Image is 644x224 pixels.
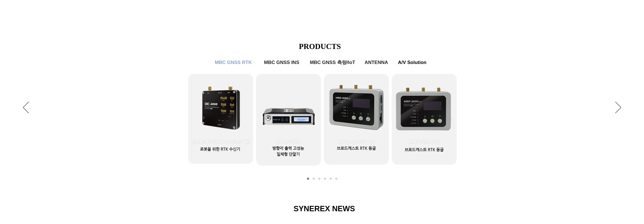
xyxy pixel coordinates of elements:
[211,57,256,68] a: MBC GNSS RTK
[335,178,337,180] a: A/V Solution
[398,60,426,65] span: A/V Solution
[392,74,457,162] a: MRP-2000v2
[324,74,389,162] a: MRD-1000T v2
[313,178,315,180] a: MBC GNSS RTK2
[539,46,644,224] iframe: Wix Chat
[264,60,299,65] span: MBC GNSS INS
[362,57,391,68] a: ANTENNA
[294,204,355,213] span: SYNEREX NEWS
[338,139,375,145] span: MRD-1000T v2
[394,57,431,68] a: A/V Solution
[408,139,440,145] span: MRP-2000v2
[324,178,326,180] a: MBC GNSS 측량/IoT
[307,178,309,180] a: MBC GNSS RTK1
[192,139,251,145] span: SMC-2000 Robotics Kit
[305,178,339,180] nav: 슬라이드
[329,178,332,180] a: ANTENNA
[256,74,321,162] a: TDR-3000
[276,139,301,145] span: TDR-3000
[318,178,320,180] a: MBC GNSS INS
[23,102,29,114] button: 이전
[215,60,252,65] span: MBC GNSS RTK
[189,74,254,162] a: SMC-2000 Robotics Kit
[261,57,303,68] a: MBC GNSS INS
[299,42,341,51] span: PRODUCTS
[306,57,359,68] a: MBC GNSS 측량/IoT
[310,59,355,66] span: MBC GNSS 측량/IoT
[365,60,388,65] span: ANTENNA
